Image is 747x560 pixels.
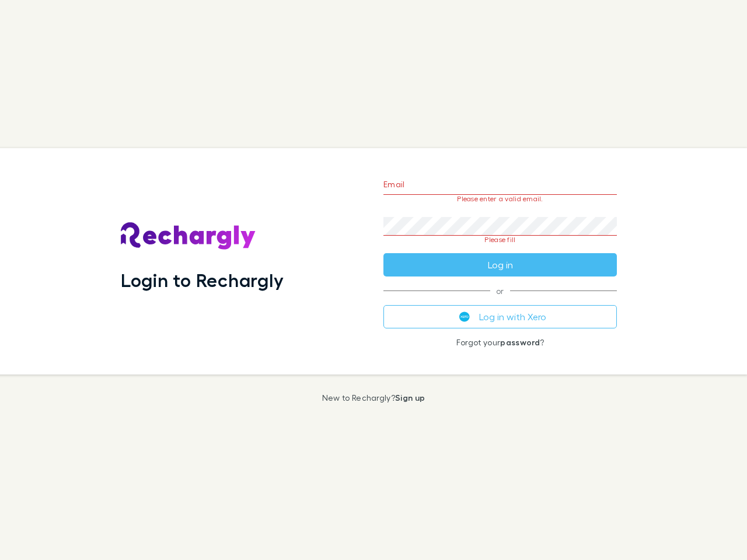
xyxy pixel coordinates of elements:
[322,393,425,402] p: New to Rechargly?
[121,269,284,291] h1: Login to Rechargly
[383,305,617,328] button: Log in with Xero
[383,195,617,203] p: Please enter a valid email.
[500,337,540,347] a: password
[121,222,256,250] img: Rechargly's Logo
[383,236,617,244] p: Please fill
[459,311,470,322] img: Xero's logo
[383,338,617,347] p: Forgot your ?
[395,393,425,402] a: Sign up
[707,520,735,548] iframe: Intercom live chat
[383,290,617,291] span: or
[383,253,617,276] button: Log in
